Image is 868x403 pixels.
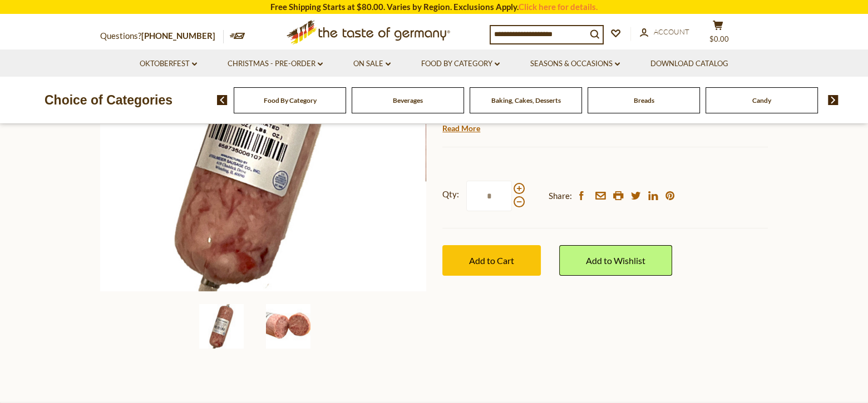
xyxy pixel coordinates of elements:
a: On Sale [353,58,391,70]
a: Download Catalog [650,58,728,70]
a: Click here for details. [519,2,598,12]
a: Food By Category [421,58,500,70]
a: Add to Wishlist [559,245,672,276]
img: Stiglmeier "Suelze" German Head Cheese, 1 lb. [199,304,244,349]
a: Breads [634,96,654,105]
strong: Qty: [442,187,459,201]
a: Candy [752,96,771,105]
img: previous arrow [217,95,228,105]
a: Oktoberfest [140,58,197,70]
a: Seasons & Occasions [530,58,620,70]
a: Christmas - PRE-ORDER [228,58,323,70]
a: Baking, Cakes, Desserts [491,96,561,105]
img: next arrow [828,95,839,105]
span: $0.00 [709,34,729,43]
input: Qty: [466,181,512,211]
button: Add to Cart [442,245,541,276]
button: $0.00 [701,20,734,48]
a: [PHONE_NUMBER] [141,31,215,41]
p: Questions? [100,29,224,43]
span: Add to Cart [469,255,514,266]
span: Account [654,27,689,36]
span: Share: [549,189,572,203]
img: Stiglmeier "Suelze" German Head Cheese, 1 lb. [266,304,310,349]
a: Beverages [393,96,423,105]
a: Food By Category [264,96,317,105]
a: Read More [442,123,480,134]
a: Account [640,26,689,38]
